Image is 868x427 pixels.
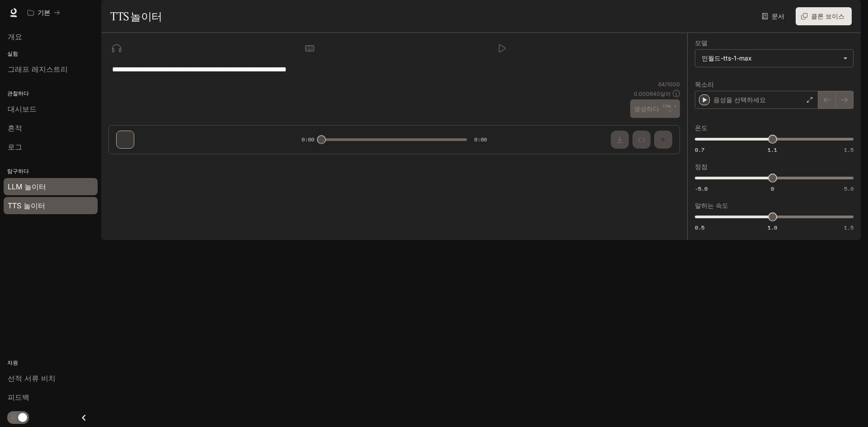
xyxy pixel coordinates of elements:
font: / [665,81,667,88]
font: 1.5 [844,146,854,154]
font: 0 [771,185,774,192]
font: 기본 [38,9,50,16]
font: 2 [310,56,314,65]
font: 0 [498,56,502,65]
font: 1000 [667,81,680,88]
font: 클론 보이스 [811,12,844,20]
font: 0.000640 [634,90,660,97]
font: 음성 선택 [124,56,156,65]
font: 3 [502,56,507,65]
font: 생성하다 [511,56,540,65]
font: . [314,56,316,65]
font: 음성을 선택하세요 [713,96,766,103]
font: 1.5 [844,224,854,231]
font: 1.1 [768,146,777,154]
font: . [507,56,509,65]
font: 온도 [695,124,708,131]
font: 말하는 속도 [695,202,728,209]
font: 인월드-tts-1-max [702,54,752,62]
font: 0.7 [695,146,704,154]
font: TTS 놀이터 [110,9,162,23]
font: 문서 [772,12,784,20]
a: 문서 [759,7,788,25]
div: 인월드-tts-1-max [695,50,853,67]
button: 모든 작업 공간 [24,4,64,22]
font: 5.0 [844,185,854,192]
font: 목소리 [695,80,714,88]
font: 1.0 [768,224,777,231]
font: . [120,56,122,65]
font: 64 [658,81,665,88]
font: 정점 [695,163,708,170]
button: 클론 보이스 [796,7,852,25]
font: 0 [305,56,310,65]
font: 모델 [695,39,708,47]
font: 0.5 [695,224,704,231]
font: 1 [117,56,120,65]
font: 0 [112,56,117,65]
font: -5.0 [695,185,708,192]
font: 달러 [660,90,671,97]
font: 텍스트를 입력하세요 [319,56,386,65]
